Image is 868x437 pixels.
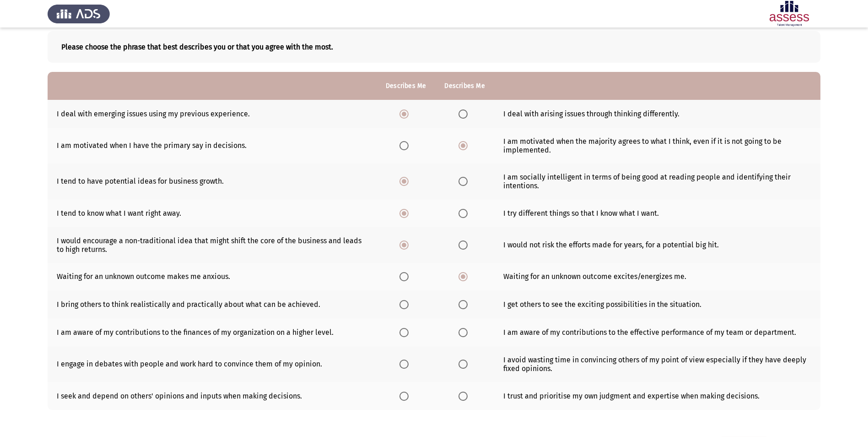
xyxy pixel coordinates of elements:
[399,391,412,400] mat-radio-group: Select an option
[494,290,820,318] td: I get others to see the exciting possibilities in the situation.
[399,208,412,217] mat-radio-group: Select an option
[494,346,820,382] td: I avoid wasting time in convincing others of my point of view especially if they have deeply fixe...
[458,391,471,400] mat-radio-group: Select an option
[399,240,412,249] mat-radio-group: Select an option
[494,382,820,410] td: I trust and prioritise my own judgment and expertise when making decisions.
[458,360,471,368] mat-radio-group: Select an option
[377,72,435,100] th: Describes Me
[494,318,820,346] td: I am aware of my contributions to the effective performance of my team or department.
[458,208,471,217] mat-radio-group: Select an option
[61,43,807,51] b: Please choose the phrase that best describes you or that you agree with the most.
[399,300,412,308] mat-radio-group: Select an option
[48,1,110,27] img: Assess Talent Management logo
[435,72,494,100] th: Describes Me
[48,382,377,410] td: I seek and depend on others' opinions and inputs when making decisions.
[48,227,377,263] td: I would encourage a non-traditional idea that might shift the core of the business and leads to h...
[48,290,377,318] td: I bring others to think realistically and practically about what can be achieved.
[494,100,820,128] td: I deal with arising issues through thinking differently.
[494,227,820,263] td: I would not risk the efforts made for years, for a potential big hit.
[399,109,412,118] mat-radio-group: Select an option
[494,199,820,227] td: I try different things so that I know what I want.
[48,346,377,382] td: I engage in debates with people and work hard to convince them of my opinion.
[399,360,412,368] mat-radio-group: Select an option
[458,300,471,308] mat-radio-group: Select an option
[458,176,471,185] mat-radio-group: Select an option
[758,1,820,27] img: Assessment logo of Potentiality Assessment R2 (EN/AR)
[399,141,412,149] mat-radio-group: Select an option
[48,318,377,346] td: I am aware of my contributions to the finances of my organization on a higher level.
[458,328,471,336] mat-radio-group: Select an option
[399,176,412,185] mat-radio-group: Select an option
[458,141,471,149] mat-radio-group: Select an option
[458,272,471,281] mat-radio-group: Select an option
[399,328,412,336] mat-radio-group: Select an option
[494,128,820,164] td: I am motivated when the majority agrees to what I think, even if it is not going to be implemented.
[399,272,412,281] mat-radio-group: Select an option
[48,199,377,227] td: I tend to know what I want right away.
[48,128,377,164] td: I am motivated when I have the primary say in decisions.
[48,164,377,199] td: I tend to have potential ideas for business growth.
[458,240,471,249] mat-radio-group: Select an option
[48,100,377,128] td: I deal with emerging issues using my previous experience.
[458,109,471,118] mat-radio-group: Select an option
[494,164,820,199] td: I am socially intelligent in terms of being good at reading people and identifying their intentions.
[48,263,377,291] td: Waiting for an unknown outcome makes me anxious.
[494,263,820,291] td: Waiting for an unknown outcome excites/energizes me.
